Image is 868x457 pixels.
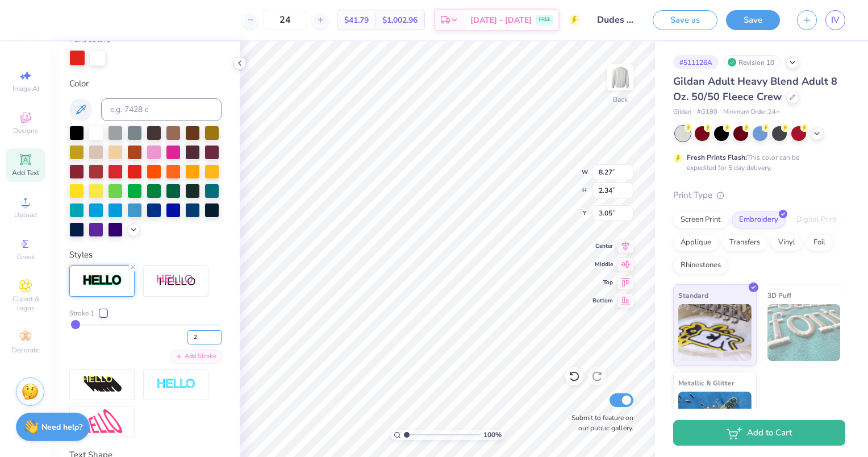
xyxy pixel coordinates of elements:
a: IV [825,10,845,30]
input: e.g. 7428 c [101,98,222,121]
img: Shadow [156,274,196,288]
span: Bottom [592,297,613,305]
span: FREE [539,16,550,24]
span: Metallic & Glitter [678,377,735,389]
img: Free Distort [82,409,122,434]
div: Revision 10 [724,55,781,69]
div: Foil [806,234,833,251]
img: Back [609,66,632,89]
span: 100 % [483,430,502,440]
span: [DATE] - [DATE] [470,14,532,26]
span: 3D Puff [767,289,791,301]
span: $41.79 [344,14,369,26]
span: Middle [592,260,613,268]
div: Styles [69,248,222,261]
span: Center [592,242,613,250]
span: Image AI [12,84,39,93]
div: Transfers [722,234,767,251]
span: Minimum Order: 24 + [723,107,780,117]
div: Back [613,94,628,105]
span: Decorate [12,346,39,355]
div: Add Stroke [170,350,222,363]
input: – – [263,10,307,30]
img: 3D Puff [767,304,841,361]
div: Color [69,77,222,90]
span: Standard [678,289,708,301]
button: Add to Cart [673,420,845,446]
img: Metallic & Glitter [678,392,752,448]
div: This color can be expedited for 5 day delivery. [687,152,827,173]
button: Save [726,10,780,30]
img: Standard [678,304,752,361]
img: Stroke [82,274,122,287]
span: Add Text [12,168,39,177]
div: # 511126A [673,55,719,69]
span: # G180 [697,107,717,117]
input: Untitled Design [589,9,644,31]
div: Screen Print [673,211,728,228]
span: Clipart & logos [6,294,45,313]
div: Applique [673,234,719,251]
button: Save as [653,10,717,30]
div: Vinyl [771,234,803,251]
span: Gildan [673,107,691,117]
div: Rhinestones [673,257,728,274]
span: Top [592,279,613,286]
div: Embroidery [732,211,786,228]
div: Print Type [673,189,845,202]
span: Greek [17,252,35,261]
span: IV [831,14,840,27]
strong: Fresh Prints Flash: [687,153,747,162]
strong: Need help? [41,422,82,433]
label: Submit to feature on our public gallery. [565,413,633,433]
span: Gildan Adult Heavy Blend Adult 8 Oz. 50/50 Fleece Crew [673,74,837,103]
span: Designs [13,126,38,135]
span: Stroke 1 [69,308,94,318]
img: 3d Illusion [82,375,122,393]
img: Negative Space [156,378,196,391]
div: Digital Print [789,211,844,228]
span: $1,002.96 [382,14,418,26]
span: Upload [14,210,37,219]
